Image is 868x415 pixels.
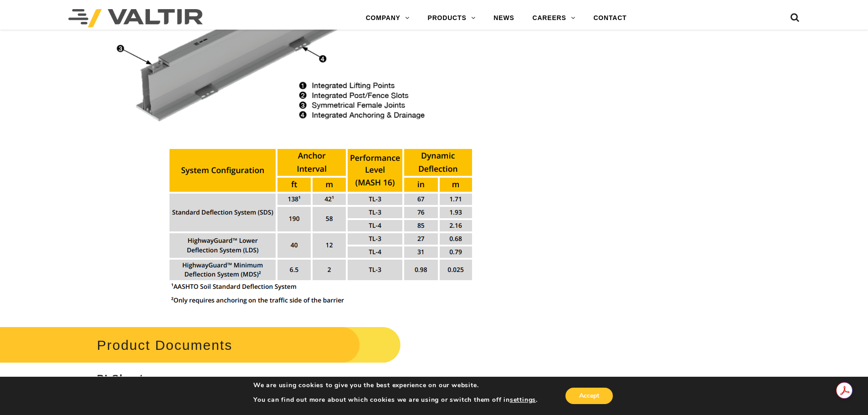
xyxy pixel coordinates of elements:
a: PRODUCTS [419,9,485,27]
a: CONTACT [584,9,636,27]
p: We are using cookies to give you the best experience on our website. [253,381,538,389]
p: You can find out more about which cookies we are using or switch them off in . [253,396,538,404]
button: Accept [565,388,613,404]
a: COMPANY [357,9,419,27]
img: Valtir [68,9,203,27]
a: NEWS [484,9,523,27]
a: CAREERS [524,9,585,27]
button: settings [510,396,536,404]
strong: PI Sheet [97,373,144,384]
